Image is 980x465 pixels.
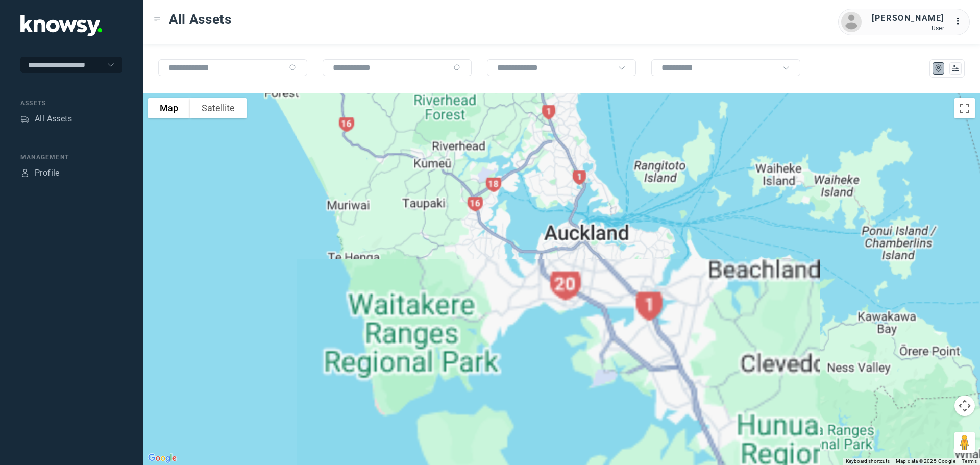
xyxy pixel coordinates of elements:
[145,452,179,465] a: Open this area in Google Maps (opens a new window)
[20,167,60,179] a: ProfileProfile
[145,452,179,465] img: Google
[20,113,72,125] a: AssetsAll Assets
[872,25,944,32] div: User
[453,64,461,72] div: Search
[20,168,30,178] div: Profile
[954,98,975,118] button: Toggle fullscreen view
[20,15,102,36] img: Application Logo
[20,153,122,162] div: Management
[154,16,161,23] div: Toggle Menu
[20,99,122,108] div: Assets
[954,432,975,453] button: Drag Pegman onto the map to open Street View
[846,458,890,465] button: Keyboard shortcuts
[955,17,965,25] tspan: ...
[896,458,955,464] span: Map data ©2025 Google
[872,12,944,25] div: [PERSON_NAME]
[951,64,960,73] div: List
[954,15,967,28] div: :
[954,15,967,29] div: :
[20,114,30,124] div: Assets
[289,64,297,72] div: Search
[35,167,60,179] div: Profile
[841,12,862,32] img: avatar.png
[190,98,247,118] button: Show satellite imagery
[169,10,232,29] span: All Assets
[148,98,190,118] button: Show street map
[962,458,977,464] a: Terms (opens in new tab)
[934,64,943,73] div: Map
[954,396,975,416] button: Map camera controls
[35,113,72,125] div: All Assets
